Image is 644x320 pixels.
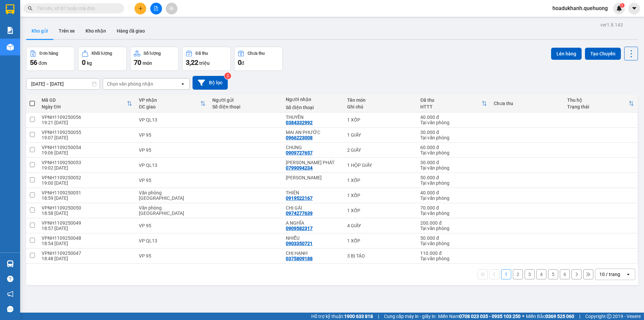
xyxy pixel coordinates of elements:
[139,104,200,109] div: ĐC giao
[286,241,313,246] div: 0903350721
[631,5,637,11] span: caret-down
[564,95,637,112] th: Toggle SortBy
[138,6,143,11] span: plus
[420,115,487,120] div: 40.000 đ
[286,130,340,135] div: MAI AN PHƯỚC
[169,6,174,11] span: aim
[286,195,313,201] div: 0919522167
[80,23,111,39] button: Kho nhận
[513,269,523,279] button: 2
[347,147,414,153] div: 2 GIẤY
[384,313,436,320] span: Cung cấp máy in - giấy in:
[347,178,414,183] div: 1 XỐP
[420,120,487,125] div: Tại văn phòng
[628,3,640,14] button: caret-down
[286,120,313,125] div: 0384332992
[26,23,53,39] button: Kho gửi
[42,190,132,195] div: VPNH1109250051
[548,269,558,279] button: 5
[347,97,414,103] div: Tên món
[420,97,482,103] div: Đã thu
[6,4,14,14] img: logo-vxr
[42,256,132,261] div: 18:48 [DATE]
[7,260,14,267] img: warehouse-icon
[42,205,132,211] div: VPNH1109250050
[30,58,37,66] span: 56
[620,3,625,8] sup: 1
[525,269,535,279] button: 3
[286,145,340,150] div: CHUNG
[420,180,487,186] div: Tại văn phòng
[286,150,313,155] div: 0909727657
[551,48,582,60] button: Lên hàng
[40,51,58,56] div: Đơn hàng
[347,193,414,198] div: 1 XỐP
[180,81,185,87] svg: open
[7,276,13,282] span: question-circle
[193,76,228,90] button: Bộ lọc
[344,314,373,319] strong: 1900 633 818
[286,226,313,231] div: 0909582317
[286,115,340,120] div: THUYỀN
[212,97,279,103] div: Người gửi
[42,175,132,180] div: VPNH1109250052
[420,175,487,180] div: 50.000 đ
[420,190,487,195] div: 40.000 đ
[286,97,340,102] div: Người nhận
[139,97,200,103] div: VP nhận
[42,145,132,150] div: VPNH1109250054
[42,135,132,140] div: 19:07 [DATE]
[42,160,132,165] div: VPNH1109250053
[607,314,611,319] span: copyright
[585,48,621,60] button: Tạo Chuyến
[212,104,279,109] div: Số điện thoại
[42,180,132,186] div: 19:00 [DATE]
[420,241,487,246] div: Tại văn phòng
[494,101,560,106] div: Chưa thu
[501,269,511,279] button: 1
[286,235,340,241] div: NHIỄU
[420,135,487,140] div: Tại văn phòng
[286,211,313,216] div: 0974277639
[42,226,132,231] div: 18:57 [DATE]
[347,163,414,168] div: 1 HỘP GIẤY
[196,51,208,56] div: Đã thu
[417,95,490,112] th: Toggle SortBy
[53,23,80,39] button: Trên xe
[286,160,340,165] div: HƯNG THỊNH PHÁT
[420,256,487,261] div: Tại văn phòng
[136,95,209,112] th: Toggle SortBy
[420,160,487,165] div: 30.000 đ
[150,3,162,14] button: file-add
[626,272,631,277] svg: open
[139,147,206,153] div: VP 95
[347,117,414,123] div: 1 XỐP
[107,81,153,87] div: Chọn văn phòng nhận
[286,220,340,226] div: A NGHĨA
[286,250,340,256] div: CHỊ HẠNH
[42,150,132,155] div: 19:06 [DATE]
[7,27,14,34] img: solution-icon
[26,79,100,89] input: Select a date range.
[420,220,487,226] div: 200.000 đ
[347,104,414,109] div: Ghi chú
[144,51,161,56] div: Số lượng
[547,4,613,12] span: hoadukhanh.quehuong
[38,95,136,112] th: Toggle SortBy
[139,223,206,228] div: VP 95
[92,51,112,56] div: Khối lượng
[459,314,521,319] strong: 0708 023 035 - 0935 103 250
[37,5,116,12] input: Tìm tên, số ĐT hoặc mã đơn
[311,313,373,320] span: Hỗ trợ kỹ thuật:
[579,313,580,320] span: |
[7,291,13,297] span: notification
[420,250,487,256] div: 110.000 đ
[224,73,231,79] sup: 2
[567,97,629,103] div: Thu hộ
[139,190,206,201] div: Văn phòng [GEOGRAPHIC_DATA]
[420,130,487,135] div: 30.000 đ
[286,105,340,110] div: Số điện thoại
[28,6,33,11] span: search
[599,271,620,278] div: 10 / trang
[139,178,206,183] div: VP 95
